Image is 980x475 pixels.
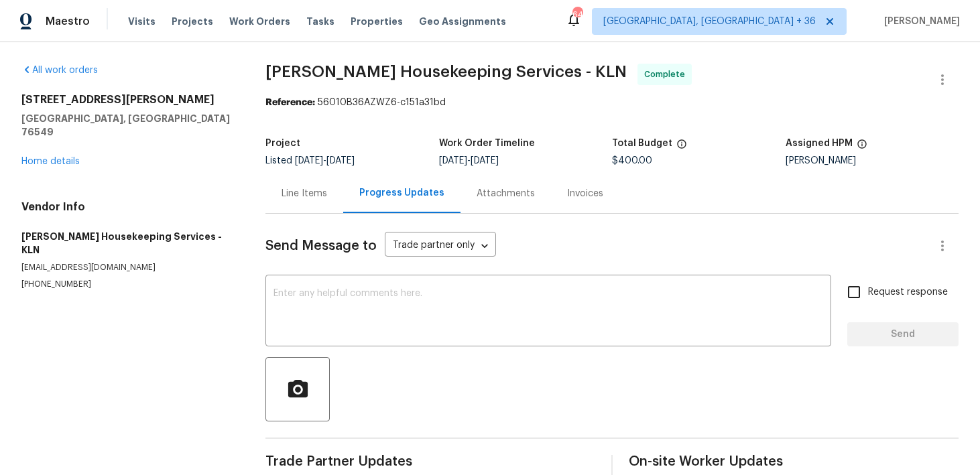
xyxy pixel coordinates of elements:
[306,17,334,26] span: Tasks
[603,15,816,28] span: [GEOGRAPHIC_DATA], [GEOGRAPHIC_DATA] + 36
[629,455,959,468] span: On-site Worker Updates
[21,157,80,166] a: Home details
[21,230,233,257] h5: [PERSON_NAME] Housekeeping Services - KLN
[385,235,496,257] div: Trade partner only
[21,262,233,273] p: [EMAIL_ADDRESS][DOMAIN_NAME]
[265,98,315,107] b: Reference:
[295,156,323,165] span: [DATE]
[439,156,467,165] span: [DATE]
[419,15,506,28] span: Geo Assignments
[265,455,595,468] span: Trade Partner Updates
[265,156,355,165] span: Listed
[612,156,652,165] span: $400.00
[572,8,582,21] div: 645
[282,187,327,200] div: Line Items
[471,156,499,165] span: [DATE]
[21,66,98,75] a: All work orders
[439,139,535,148] h5: Work Order Timeline
[265,96,959,109] div: 56010B36AZWZ6-c151a31bd
[21,112,233,139] h5: [GEOGRAPHIC_DATA], [GEOGRAPHIC_DATA] 76549
[128,15,156,28] span: Visits
[676,139,687,156] span: The total cost of line items that have been proposed by Opendoor. This sum includes line items th...
[786,139,853,148] h5: Assigned HPM
[172,15,213,28] span: Projects
[46,15,90,28] span: Maestro
[439,156,499,165] span: -
[612,139,672,148] h5: Total Budget
[786,156,959,165] div: [PERSON_NAME]
[21,93,233,107] h2: [STREET_ADDRESS][PERSON_NAME]
[21,200,233,214] h4: Vendor Info
[477,187,535,200] div: Attachments
[868,285,948,299] span: Request response
[351,15,403,28] span: Properties
[21,279,233,290] p: [PHONE_NUMBER]
[857,139,867,156] span: The hpm assigned to this work order.
[265,239,377,253] span: Send Message to
[229,15,290,28] span: Work Orders
[359,186,444,200] div: Progress Updates
[567,187,603,200] div: Invoices
[265,64,627,80] span: [PERSON_NAME] Housekeeping Services - KLN
[295,156,355,165] span: -
[265,139,300,148] h5: Project
[326,156,355,165] span: [DATE]
[644,68,690,81] span: Complete
[879,15,960,28] span: [PERSON_NAME]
